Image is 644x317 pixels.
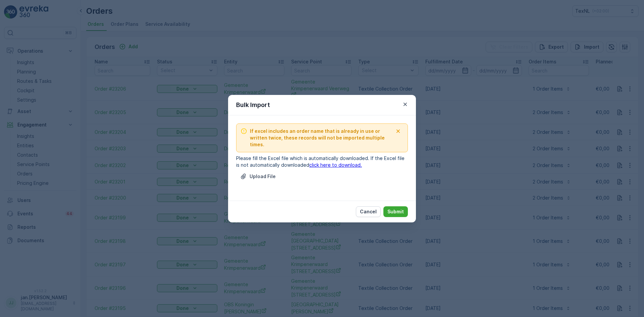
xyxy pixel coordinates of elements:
[383,206,408,217] button: Submit
[236,100,270,110] p: Bulk Import
[356,206,381,217] button: Cancel
[250,128,393,148] span: If excel includes an order name that is already in use or written twice, these records will not b...
[250,173,276,180] p: Upload File
[387,208,404,215] p: Submit
[236,155,408,168] p: Please fill the Excel file which is automatically downloaded. If the Excel file is not automatica...
[360,208,377,215] p: Cancel
[309,162,362,168] a: click here to download.
[236,171,280,182] button: Upload File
